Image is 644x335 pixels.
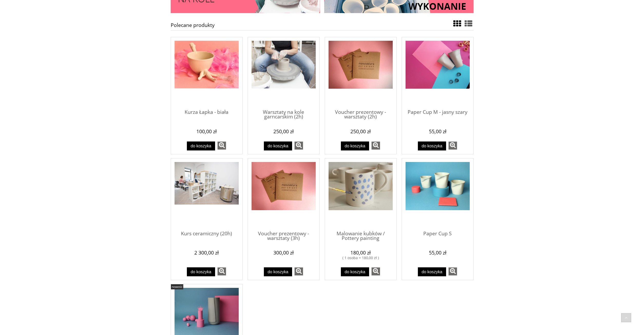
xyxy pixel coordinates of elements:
[175,162,239,226] a: Przejdź do produktu Kurs ceramiczny (20h)
[187,267,215,276] button: Do koszyka Kurs ceramiczny (20h)
[175,41,239,89] img: Kurza Łapka - biała
[194,249,219,256] em: 2 300,00 zł
[252,162,316,226] a: Przejdź do produktu Voucher prezentowy - warsztaty (3h)
[175,105,239,125] a: Kurza Łapka - biała
[406,105,470,120] span: Paper Cup M - jasny szary
[371,267,380,276] a: zobacz więcej
[371,141,380,150] a: zobacz więcej
[329,105,393,120] span: Voucher prezentowy - warsztaty (2h)
[329,162,393,210] img: Malowanie kubków / Pottery painting
[273,249,294,256] em: 300,00 zł
[465,18,472,29] a: Widok pełny
[329,105,393,125] a: Voucher prezentowy - warsztaty (2h)
[418,267,446,276] button: Do koszyka Paper Cup S
[345,144,366,148] span: Do koszyka
[268,269,289,274] span: Do koszyka
[175,226,239,241] span: Kurs ceramiczny (20h)
[341,267,369,276] button: Do koszyka Malowanie kubków / Pottery painting
[406,105,470,125] a: Paper Cup M - jasny szary
[350,249,371,256] em: 180,00 zł
[172,285,182,289] span: nowość
[252,105,316,125] a: Warsztaty na kole garncarskim (2h)
[187,141,215,150] button: Do koszyka Kurza Łapka - biała
[406,162,470,226] a: Przejdź do produktu Paper Cup S
[175,162,239,205] img: Kurs ceramiczny (20h)
[418,141,446,150] button: Do koszyka Paper Cup M - jasny szary
[406,226,470,246] a: Paper Cup S
[252,226,316,246] a: Voucher prezentowy - warsztaty (3h)
[406,41,470,89] img: Paper Cup M - jasny szary
[294,267,303,276] a: zobacz więcej
[217,267,226,276] a: zobacz więcej
[171,23,215,30] h1: Polecane produkty
[329,41,393,105] a: Przejdź do produktu Voucher prezentowy - warsztaty (2h)
[329,226,393,246] a: Malowanie kubków / Pottery painting
[273,128,294,135] em: 250,00 zł
[191,269,212,274] span: Do koszyka
[294,141,303,150] a: zobacz więcej
[422,269,443,274] span: Do koszyka
[448,141,457,150] a: zobacz więcej
[252,226,316,241] span: Voucher prezentowy - warsztaty (3h)
[268,144,289,148] span: Do koszyka
[196,128,217,135] em: 100,00 zł
[345,269,366,274] span: Do koszyka
[264,141,292,150] button: Do koszyka Warsztaty na kole garncarskim (2h)
[252,41,316,88] img: Warsztaty na kole garncarskim (2h)
[406,162,470,210] img: Paper Cup S
[252,41,316,105] a: Przejdź do produktu Warsztaty na kole garncarskim (2h)
[406,41,470,105] a: Przejdź do produktu Paper Cup M - jasny szary
[422,144,443,148] span: Do koszyka
[429,249,446,256] em: 55,00 zł
[341,141,369,150] button: Do koszyka Voucher prezentowy - warsztaty (2h)
[175,105,239,120] span: Kurza Łapka - biała
[429,128,446,135] em: 55,00 zł
[252,162,316,210] img: Voucher prezentowy - warsztaty (3h)
[350,128,371,135] em: 250,00 zł
[448,267,457,276] a: zobacz więcej
[329,162,393,226] a: Przejdź do produktu Malowanie kubków / Pottery painting
[342,255,379,260] i: ( 1 osoba = 180,00 zł )
[329,226,393,241] span: Malowanie kubków / Pottery painting
[264,267,292,276] button: Do koszyka Voucher prezentowy - warsztaty (3h)
[175,41,239,105] a: Przejdź do produktu Kurza Łapka - biała
[175,226,239,246] a: Kurs ceramiczny (20h)
[406,226,470,241] span: Paper Cup S
[191,144,212,148] span: Do koszyka
[453,18,461,29] a: Widok ze zdjęciem
[217,141,226,150] a: zobacz więcej
[329,41,393,89] img: Voucher prezentowy - warsztaty (2h)
[252,105,316,120] span: Warsztaty na kole garncarskim (2h)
